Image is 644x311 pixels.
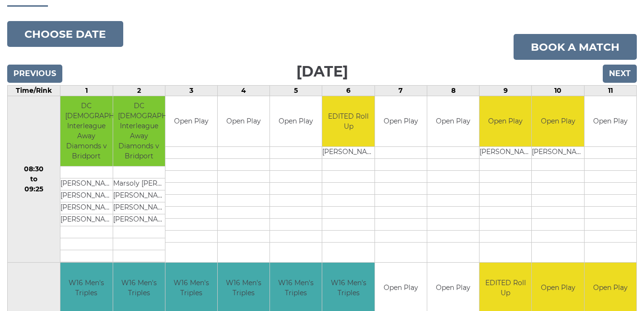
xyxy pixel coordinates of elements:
td: 9 [480,86,532,96]
td: DC [DEMOGRAPHIC_DATA] Interleague Away Diamonds v Bridport [113,96,165,167]
td: [PERSON_NAME] [532,146,584,158]
td: 10 [532,86,584,96]
td: 08:30 to 09:25 [8,96,60,263]
td: [PERSON_NAME] [113,202,165,214]
td: [PERSON_NAME] [113,214,165,226]
td: EDITED Roll Up [322,96,374,146]
td: [PERSON_NAME] [60,190,112,202]
td: Open Play [218,96,269,146]
a: Book a match [514,34,637,60]
td: 5 [270,86,322,96]
input: Next [603,65,637,83]
td: 7 [375,86,427,96]
td: Open Play [165,96,217,146]
td: Open Play [427,96,479,146]
input: Previous [7,65,62,83]
td: [PERSON_NAME] [60,202,112,214]
td: [PERSON_NAME] [322,146,374,158]
td: [PERSON_NAME] [60,214,112,226]
td: Time/Rink [8,86,60,96]
td: 11 [584,86,636,96]
td: Open Play [270,96,322,146]
td: [PERSON_NAME] [60,178,112,190]
td: 1 [60,86,113,96]
td: 6 [322,86,375,96]
td: [PERSON_NAME] [480,146,531,158]
td: DC [DEMOGRAPHIC_DATA] Interleague Away Diamonds v Bridport [60,96,112,167]
td: Marsoly [PERSON_NAME] [113,178,165,190]
td: 4 [218,86,270,96]
td: 8 [427,86,479,96]
td: 3 [165,86,217,96]
td: [PERSON_NAME] [113,190,165,202]
td: Open Play [375,96,427,146]
td: 2 [113,86,165,96]
td: Open Play [532,96,584,146]
td: Open Play [480,96,531,146]
button: Choose date [7,21,123,47]
td: Open Play [585,96,636,146]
